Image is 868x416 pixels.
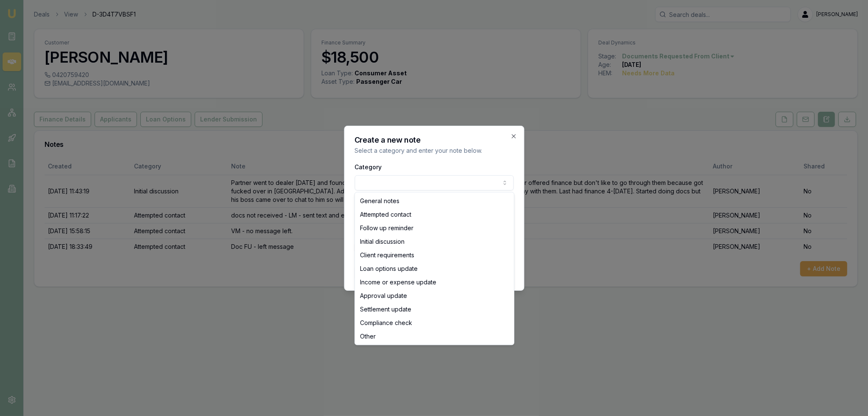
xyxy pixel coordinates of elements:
[360,292,407,300] span: Approval update
[360,264,418,273] span: Loan options update
[360,278,436,287] span: Income or expense update
[360,319,412,327] span: Compliance check
[360,210,411,219] span: Attempted contact
[360,251,414,259] span: Client requirements
[360,224,413,232] span: Follow up reminder
[360,332,376,341] span: Other
[360,305,411,314] span: Settlement update
[360,197,399,205] span: General notes
[360,237,405,246] span: Initial discussion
